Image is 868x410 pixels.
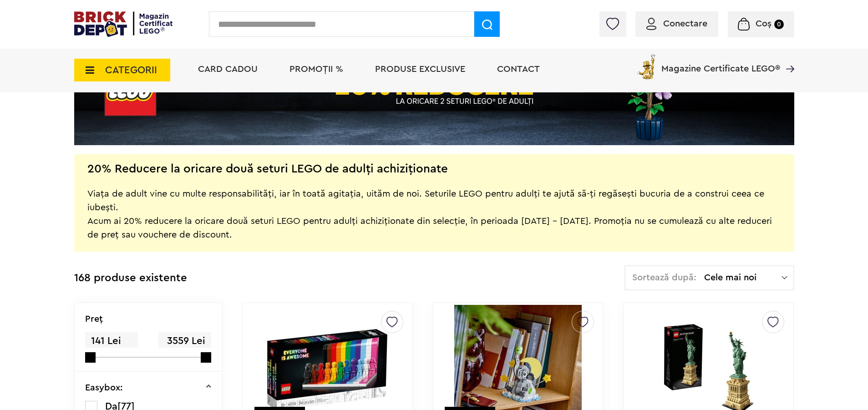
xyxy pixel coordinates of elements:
[704,273,782,282] span: Cele mai noi
[661,52,780,73] span: Magazine Certificate LEGO®
[375,65,465,74] a: Produse exclusive
[85,314,103,324] p: Preţ
[780,52,794,61] a: Magazine Certificate LEGO®
[105,65,157,75] span: CATEGORII
[663,19,707,28] span: Conectare
[198,65,258,74] a: Card Cadou
[646,19,707,28] a: Conectare
[497,65,540,74] a: Contact
[289,65,343,74] a: PROMOȚII %
[74,265,187,291] div: 168 produse existente
[85,383,123,392] p: Easybox:
[774,20,784,29] small: 0
[158,332,211,350] span: 3559 Lei
[87,173,781,242] div: Viața de adult vine cu multe responsabilități, iar în toată agitația, uităm de noi. Seturile LEGO...
[87,164,448,173] h2: 20% Reducere la oricare două seturi LEGO de adulți achiziționate
[85,332,138,350] span: 141 Lei
[632,273,696,282] span: Sortează după:
[756,19,772,28] span: Coș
